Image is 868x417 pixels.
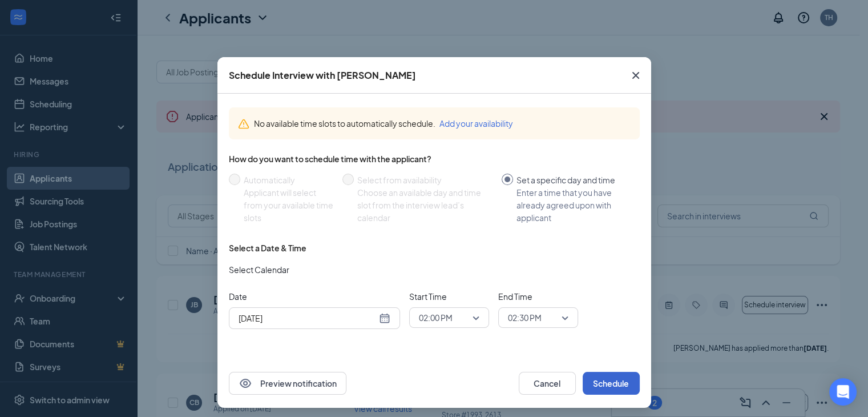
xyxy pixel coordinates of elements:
[629,69,643,82] svg: Cross
[238,118,249,130] svg: Warning
[498,290,578,303] span: End Time
[439,117,513,130] button: Add your availability
[229,153,640,165] div: How do you want to schedule time with the applicant?
[229,290,400,303] span: Date
[229,69,416,82] div: Schedule Interview with [PERSON_NAME]
[244,174,333,186] div: Automatically
[229,263,289,276] span: Select Calendar
[829,378,857,406] div: Open Intercom Messenger
[409,290,489,303] span: Start Time
[357,174,492,186] div: Select from availability
[239,376,252,390] svg: Eye
[357,186,492,224] div: Choose an available day and time slot from the interview lead’s calendar
[508,309,542,326] span: 02:30 PM
[620,57,651,94] button: Close
[254,117,631,130] div: No available time slots to automatically schedule.
[419,309,453,326] span: 02:00 PM
[229,242,306,254] div: Select a Date & Time
[229,372,346,395] button: EyePreview notification
[519,372,576,395] button: Cancel
[244,186,333,224] div: Applicant will select from your available time slots
[583,372,640,395] button: Schedule
[516,186,631,224] div: Enter a time that you have already agreed upon with applicant
[516,174,631,186] div: Set a specific day and time
[239,312,377,324] input: Aug 26, 2025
